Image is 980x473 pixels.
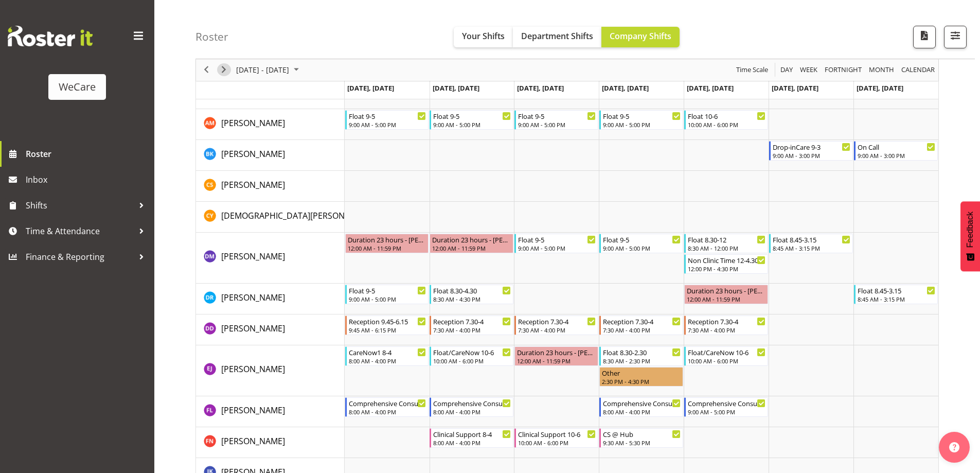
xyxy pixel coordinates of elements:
[349,111,426,121] div: Float 9-5
[433,111,511,121] div: Float 9-5
[518,316,596,326] div: Reception 7.30-4
[433,347,511,357] div: Float/CareNow 10-6
[603,326,681,334] div: 7:30 AM - 4:00 PM
[823,64,864,77] button: Fortnight
[944,26,967,48] button: Filter Shifts
[195,31,228,43] h4: Roster
[599,428,683,448] div: Firdous Naqvi"s event - CS @ Hub Begin From Thursday, July 10, 2025 at 9:30:00 AM GMT+12:00 Ends ...
[599,234,683,253] div: Deepti Mahajan"s event - Float 9-5 Begin From Thursday, July 10, 2025 at 9:00:00 AM GMT+12:00 End...
[518,439,596,447] div: 10:00 AM - 6:00 PM
[26,146,149,162] span: Roster
[433,285,511,295] div: Float 8.30-4.30
[687,285,765,295] div: Duration 23 hours - [PERSON_NAME]
[610,30,671,42] span: Company Shifts
[430,397,513,417] div: Felize Lacson"s event - Comprehensive Consult 8-4 Begin From Tuesday, July 8, 2025 at 8:00:00 AM ...
[518,111,596,121] div: Float 9-5
[433,326,511,334] div: 7:30 AM - 4:00 PM
[518,244,596,252] div: 9:00 AM - 5:00 PM
[966,212,975,248] span: Feedback
[684,397,768,417] div: Felize Lacson"s event - Comprehensive Consult 9-5 Begin From Friday, July 11, 2025 at 9:00:00 AM ...
[196,396,345,427] td: Felize Lacson resource
[349,408,426,416] div: 8:00 AM - 4:00 PM
[518,326,596,334] div: 7:30 AM - 4:00 PM
[688,265,765,273] div: 12:00 PM - 4:30 PM
[433,398,511,408] div: Comprehensive Consult 8-4
[26,249,134,265] span: Finance & Reporting
[349,316,426,326] div: Reception 9.45-6.15
[688,255,765,265] div: Non Clinic Time 12-4.30
[900,64,936,77] span: calendar
[517,347,596,357] div: Duration 23 hours - [PERSON_NAME]
[514,316,598,335] div: Demi Dumitrean"s event - Reception 7.30-4 Begin From Wednesday, July 9, 2025 at 7:30:00 AM GMT+12...
[514,346,598,366] div: Ella Jarvis"s event - Duration 23 hours - Ella Jarvis Begin From Wednesday, July 9, 2025 at 12:00...
[217,64,231,77] button: Next
[221,322,285,335] a: [PERSON_NAME]
[687,295,765,303] div: 12:00 AM - 11:59 PM
[684,254,768,274] div: Deepti Mahajan"s event - Non Clinic Time 12-4.30 Begin From Friday, July 11, 2025 at 12:00:00 PM ...
[26,172,149,187] span: Inbox
[824,64,863,77] span: Fortnight
[462,30,505,42] span: Your Shifts
[599,316,683,335] div: Demi Dumitrean"s event - Reception 7.30-4 Begin From Thursday, July 10, 2025 at 7:30:00 AM GMT+12...
[433,295,511,303] div: 8:30 AM - 4:30 PM
[799,64,818,77] span: Week
[345,110,429,130] div: Ashley Mendoza"s event - Float 9-5 Begin From Monday, July 7, 2025 at 9:00:00 AM GMT+12:00 Ends A...
[773,151,850,160] div: 9:00 AM - 3:00 PM
[514,428,598,448] div: Firdous Naqvi"s event - Clinical Support 10-6 Begin From Wednesday, July 9, 2025 at 10:00:00 AM G...
[603,347,681,357] div: Float 8.30-2.30
[433,408,511,416] div: 8:00 AM - 4:00 PM
[603,408,681,416] div: 8:00 AM - 4:00 PM
[603,357,681,365] div: 8:30 AM - 2:30 PM
[221,179,285,191] a: [PERSON_NAME]
[773,142,850,152] div: Drop-inCare 9-3
[518,429,596,439] div: Clinical Support 10-6
[430,346,513,366] div: Ella Jarvis"s event - Float/CareNow 10-6 Begin From Tuesday, July 8, 2025 at 10:00:00 AM GMT+12:0...
[349,326,426,334] div: 9:45 AM - 6:15 PM
[798,64,819,77] button: Timeline Week
[688,398,765,408] div: Comprehensive Consult 9-5
[235,64,290,77] span: [DATE] - [DATE]
[913,26,936,48] button: Download a PDF of the roster according to the set date range.
[900,64,937,77] button: Month
[8,26,93,46] img: Rosterit website logo
[779,64,795,77] button: Timeline Day
[599,367,683,387] div: Ella Jarvis"s event - Other Begin From Thursday, July 10, 2025 at 2:30:00 PM GMT+12:00 Ends At Th...
[779,64,794,77] span: Day
[221,148,285,160] a: [PERSON_NAME]
[221,250,285,262] a: [PERSON_NAME]
[684,316,768,335] div: Demi Dumitrean"s event - Reception 7.30-4 Begin From Friday, July 11, 2025 at 7:30:00 AM GMT+12:0...
[867,64,896,77] button: Timeline Month
[215,59,233,81] div: next period
[602,83,649,93] span: [DATE], [DATE]
[735,64,769,77] span: Time Scale
[345,346,429,366] div: Ella Jarvis"s event - CareNow1 8-4 Begin From Monday, July 7, 2025 at 8:00:00 AM GMT+12:00 Ends A...
[684,285,768,304] div: Deepti Raturi"s event - Duration 23 hours - Deepti Raturi Begin From Friday, July 11, 2025 at 12:...
[235,64,304,77] button: July 2025
[430,316,513,335] div: Demi Dumitrean"s event - Reception 7.30-4 Begin From Tuesday, July 8, 2025 at 7:30:00 AM GMT+12:0...
[769,141,853,161] div: Brian Ko"s event - Drop-inCare 9-3 Begin From Saturday, July 12, 2025 at 9:00:00 AM GMT+12:00 End...
[349,347,426,357] div: CareNow1 8-4
[454,27,513,47] button: Your Shifts
[345,234,429,253] div: Deepti Mahajan"s event - Duration 23 hours - Deepti Mahajan Begin From Monday, July 7, 2025 at 12...
[684,346,768,366] div: Ella Jarvis"s event - Float/CareNow 10-6 Begin From Friday, July 11, 2025 at 10:00:00 AM GMT+12:0...
[773,244,850,252] div: 8:45 AM - 3:15 PM
[430,285,513,304] div: Deepti Raturi"s event - Float 8.30-4.30 Begin From Tuesday, July 8, 2025 at 8:30:00 AM GMT+12:00 ...
[196,233,345,284] td: Deepti Mahajan resource
[688,326,765,334] div: 7:30 AM - 4:00 PM
[603,111,681,121] div: Float 9-5
[433,357,511,365] div: 10:00 AM - 6:00 PM
[349,120,426,129] div: 9:00 AM - 5:00 PM
[433,429,511,439] div: Clinical Support 8-4
[348,234,426,244] div: Duration 23 hours - [PERSON_NAME]
[517,357,596,365] div: 12:00 AM - 11:59 PM
[514,110,598,130] div: Ashley Mendoza"s event - Float 9-5 Begin From Wednesday, July 9, 2025 at 9:00:00 AM GMT+12:00 End...
[221,363,285,375] span: [PERSON_NAME]
[688,347,765,357] div: Float/CareNow 10-6
[59,79,96,95] div: WeCare
[221,117,285,129] a: [PERSON_NAME]
[688,120,765,129] div: 10:00 AM - 6:00 PM
[433,439,511,447] div: 8:00 AM - 4:00 PM
[858,295,935,303] div: 8:45 AM - 3:15 PM
[772,83,818,93] span: [DATE], [DATE]
[26,198,134,213] span: Shifts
